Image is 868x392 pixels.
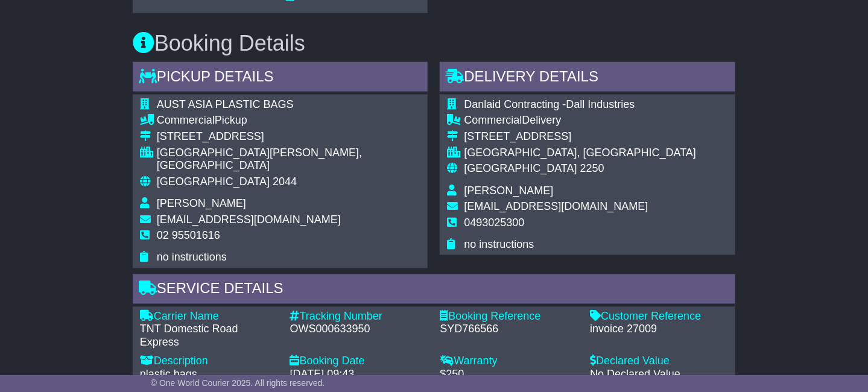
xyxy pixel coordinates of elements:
div: TNT Domestic Road Express [140,323,278,349]
span: [EMAIL_ADDRESS][DOMAIN_NAME] [157,213,341,226]
div: Declared Value [590,355,728,368]
span: © One World Courier 2025. All rights reserved. [151,378,325,388]
h3: Booking Details [133,31,735,55]
div: Tracking Number [290,311,428,324]
span: [PERSON_NAME] [464,185,553,197]
span: no instructions [464,239,534,251]
span: AUST ASIA PLASTIC BAGS [157,98,294,110]
div: Booking Date [290,355,428,368]
span: no instructions [157,251,227,264]
div: Customer Reference [590,311,728,324]
div: Delivery Details [440,62,735,95]
div: [STREET_ADDRESS] [157,130,421,144]
span: 02 95501616 [157,230,220,242]
div: Pickup [157,114,421,127]
span: [GEOGRAPHIC_DATA] [157,175,270,188]
div: Pickup Details [133,62,428,95]
div: Warranty [440,355,578,368]
div: [GEOGRAPHIC_DATA], [GEOGRAPHIC_DATA] [464,147,696,160]
div: No Declared Value [590,368,728,382]
div: plastic bags [140,368,278,382]
span: 0493025300 [464,217,524,229]
div: [GEOGRAPHIC_DATA][PERSON_NAME], [GEOGRAPHIC_DATA] [157,147,421,172]
span: Danlaid Contracting -Dall Industries [464,98,635,110]
span: [EMAIL_ADDRESS][DOMAIN_NAME] [464,200,648,212]
span: 2044 [273,175,297,188]
span: 2250 [580,162,604,174]
div: Booking Reference [440,311,578,324]
div: invoice 27009 [590,323,728,337]
div: Description [140,355,278,368]
div: OWS000633950 [290,323,428,337]
div: Delivery [464,114,696,127]
span: Commercial [464,114,522,126]
div: [STREET_ADDRESS] [464,130,696,144]
div: [DATE] 09:43 [290,368,428,382]
span: [GEOGRAPHIC_DATA] [464,162,577,174]
div: $250 [440,368,578,382]
div: Carrier Name [140,311,278,324]
span: Commercial [157,114,215,126]
div: SYD766566 [440,323,578,337]
span: [PERSON_NAME] [157,197,246,209]
div: Service Details [133,274,735,307]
